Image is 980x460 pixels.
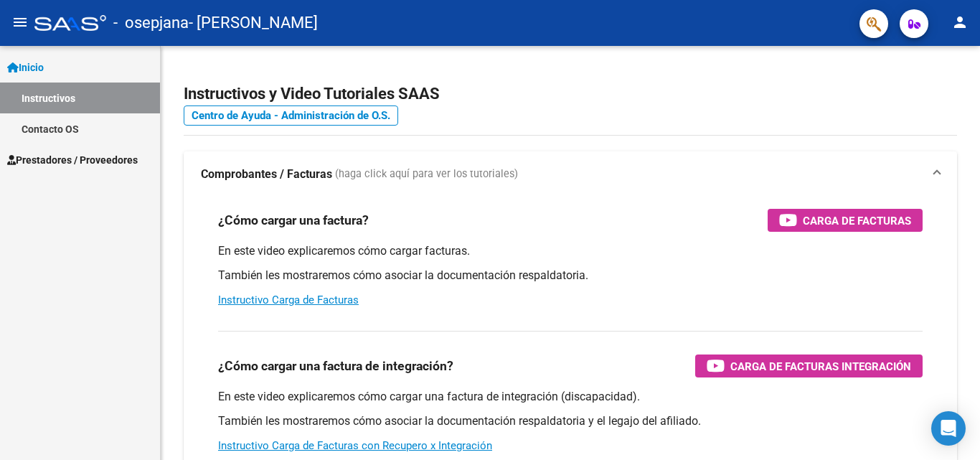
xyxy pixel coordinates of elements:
strong: Comprobantes / Facturas [201,166,332,182]
h3: ¿Cómo cargar una factura de integración? [218,356,453,376]
h3: ¿Cómo cargar una factura? [218,210,369,230]
mat-icon: menu [11,14,29,31]
span: Prestadores / Proveedores [7,152,138,168]
mat-icon: person [951,14,969,31]
p: También les mostraremos cómo asociar la documentación respaldatoria. [218,268,923,283]
mat-expansion-panel-header: Comprobantes / Facturas (haga click aquí para ver los tutoriales) [184,151,957,197]
span: - osepjana [113,7,189,39]
p: También les mostraremos cómo asociar la documentación respaldatoria y el legajo del afiliado. [218,413,923,429]
a: Centro de Ayuda - Administración de O.S. [184,105,398,126]
div: Open Intercom Messenger [931,411,966,446]
h2: Instructivos y Video Tutoriales SAAS [184,80,957,108]
p: En este video explicaremos cómo cargar facturas. [218,243,923,259]
p: En este video explicaremos cómo cargar una factura de integración (discapacidad). [218,389,923,405]
span: Carga de Facturas Integración [730,357,911,375]
span: (haga click aquí para ver los tutoriales) [335,166,518,182]
span: - [PERSON_NAME] [189,7,318,39]
button: Carga de Facturas [768,209,923,232]
a: Instructivo Carga de Facturas con Recupero x Integración [218,439,492,452]
a: Instructivo Carga de Facturas [218,294,359,306]
span: Inicio [7,60,44,75]
span: Carga de Facturas [803,212,911,230]
button: Carga de Facturas Integración [695,355,923,377]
